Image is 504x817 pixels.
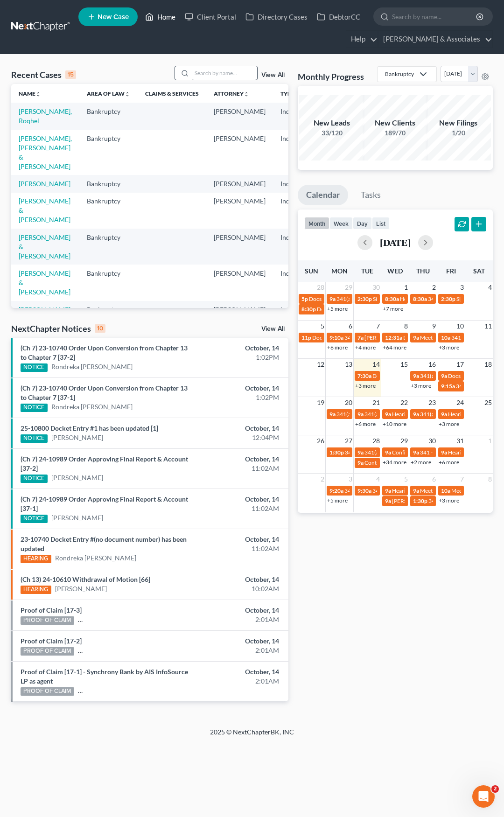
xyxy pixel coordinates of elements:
span: 341(a) meeting for [PERSON_NAME] [344,487,434,494]
a: Rondreka [PERSON_NAME] [55,553,136,563]
span: 1 [403,282,409,293]
a: [PERSON_NAME] & [PERSON_NAME]-[PERSON_NAME] [78,646,243,655]
a: (Ch 7) 24-10989 Order Approving Final Report & Account [37-1] [21,495,188,512]
div: October, 14 [199,575,279,584]
td: [PERSON_NAME] [206,193,273,229]
td: [PERSON_NAME] [206,229,273,265]
span: 14 [371,359,381,370]
span: Fri [446,267,456,275]
span: 4 [487,282,493,293]
span: [PERSON_NAME] - Arraignment [364,334,443,341]
span: 5 [320,321,325,332]
span: 7 [375,321,381,332]
span: 9:20a [329,487,343,494]
span: 5 [403,474,409,485]
a: [PERSON_NAME] [51,513,103,523]
span: 30 [427,435,437,447]
a: (Ch 7) 24-10989 Order Approving Final Report & Account [37-2] [21,455,188,472]
div: NOTICE [21,363,48,372]
span: 8:30p [301,306,316,313]
span: Docs Due for [PERSON_NAME] & [PERSON_NAME] [309,295,435,302]
a: Rondreka [PERSON_NAME] [51,402,133,412]
span: 15 [399,359,409,370]
span: 5p [301,295,308,302]
td: Bankruptcy [79,265,138,300]
span: 23 [427,397,437,408]
span: 9a [413,487,419,494]
span: 18 [483,359,493,370]
td: Individual [273,229,317,265]
div: 1:02PM [199,393,279,402]
div: NOTICE [21,475,48,483]
div: October, 14 [199,454,279,464]
div: 11:02AM [199,504,279,513]
a: View All [261,326,285,332]
span: 7:30a [357,372,371,379]
div: October, 14 [199,606,279,615]
div: New Filings [426,118,491,128]
iframe: Intercom live chat [472,785,495,808]
a: Nameunfold_more [19,90,41,97]
div: NOTICE [21,434,48,443]
span: 341(a) meeting for [PERSON_NAME] [336,295,427,302]
div: 2025 © NextChapterBK, INC [28,727,476,744]
span: 13 [344,359,353,370]
a: Home [140,8,180,25]
a: 23-10740 Docket Entry #(no document number) has been updated [21,535,187,552]
span: 8 [403,321,409,332]
span: 9:30a [357,487,371,494]
span: Continued 341 - [PERSON_NAME] [364,459,449,466]
a: +7 more [383,305,403,312]
span: 30 [371,282,381,293]
div: 2:01AM [199,677,279,686]
a: [PERSON_NAME] & [PERSON_NAME] [19,306,70,332]
input: Search by name... [192,66,257,80]
td: Bankruptcy [79,130,138,175]
input: Search by name... [392,8,477,25]
span: Docs Due for [PERSON_NAME] & [PERSON_NAME] [372,372,499,379]
td: Bankruptcy [79,229,138,265]
button: week [329,217,353,230]
span: 21 [371,397,381,408]
span: Tue [361,267,373,275]
a: Area of Lawunfold_more [87,90,130,97]
h2: [DATE] [380,237,411,247]
span: Hearing for [PERSON_NAME] [392,487,465,494]
span: 9a [413,411,419,418]
a: +3 more [355,382,376,389]
a: Proof of Claim [17-2] [21,637,82,645]
span: 9a [357,449,364,456]
button: day [353,217,372,230]
a: [PERSON_NAME], Roqhel [19,107,72,125]
span: 20 [344,397,353,408]
div: NextChapter Notices [11,323,105,334]
span: 29 [399,435,409,447]
td: [PERSON_NAME] [206,301,273,337]
div: October, 14 [199,636,279,646]
span: 17 [455,359,465,370]
span: 9a [329,411,336,418]
a: [PERSON_NAME] & [PERSON_NAME] [19,269,70,296]
td: Individual [273,301,317,337]
span: New Case [98,14,129,21]
a: [PERSON_NAME] [55,584,107,594]
span: Wed [387,267,403,275]
span: Docs Due for [PERSON_NAME] [312,334,389,341]
td: [PERSON_NAME] [206,130,273,175]
div: PROOF OF CLAIM [21,616,74,625]
a: Proof of Claim [17-3] [21,606,82,614]
a: +2 more [411,459,431,466]
div: 2:01AM [199,615,279,624]
span: 27 [344,435,353,447]
span: 9a [385,449,391,456]
span: 31 [455,435,465,447]
div: 11:02AM [199,464,279,473]
td: Bankruptcy [79,301,138,337]
span: 9a [441,411,447,418]
span: 19 [316,397,325,408]
span: 9a [441,449,447,456]
div: 2:01AM [199,646,279,655]
span: 29 [344,282,353,293]
a: Directory Cases [241,8,312,25]
span: 1:30p [329,449,344,456]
